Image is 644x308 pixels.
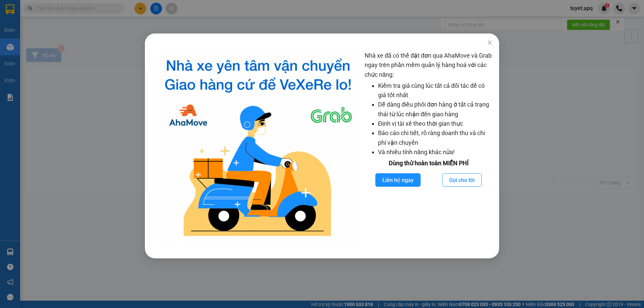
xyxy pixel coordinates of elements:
button: Close [480,34,499,52]
div: Dùng thử hoàn toàn MIỄN PHÍ [365,159,492,168]
li: Báo cáo chi tiết, rõ ràng doanh thu và chi phí vận chuyển [378,128,492,147]
span: Gọi cho tôi [449,176,475,184]
button: Liên hệ ngay [375,173,421,187]
span: Liên hệ ngay [382,176,414,184]
li: Kiểm tra giá cùng lúc tất cả đối tác để có giá tốt nhất [378,81,492,100]
img: logo [157,51,359,242]
div: Nhà xe đã có thể đặt đơn qua AhaMove và Grab ngay trên phần mềm quản lý hàng hoá với các chức năng: [365,51,492,242]
li: Định vị tài xế theo thời gian thực [378,119,492,128]
button: Gọi cho tôi [442,173,482,187]
li: Và nhiều tính năng khác nữa! [378,147,492,157]
span: close [487,40,492,45]
li: Dễ dàng điều phối đơn hàng ở tất cả trạng thái từ lúc nhận đến giao hàng [378,100,492,119]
